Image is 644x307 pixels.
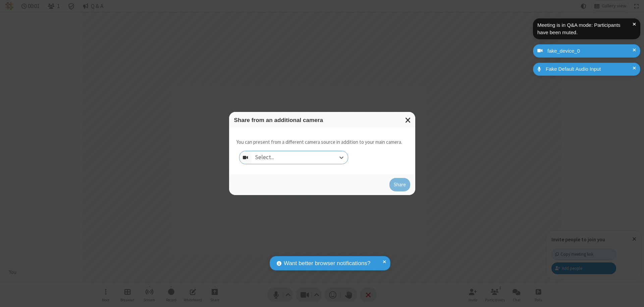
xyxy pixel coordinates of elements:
[537,21,633,37] div: Meeting is in Q&A mode: Participants have been muted.
[389,178,410,191] button: Share
[284,259,370,268] span: Want better browser notifications?
[543,65,635,73] div: Fake Default Audio Input
[234,117,410,123] h3: Share from an additional camera
[401,112,415,128] button: Close modal
[236,138,402,146] p: You can present from a different camera source in addition to your main camera.
[545,47,635,55] div: fake_device_0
